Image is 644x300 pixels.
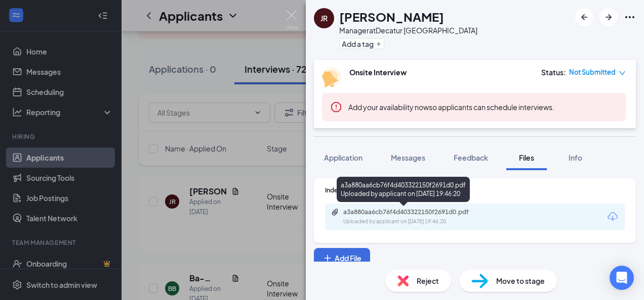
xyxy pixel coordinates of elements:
[331,208,339,216] svg: Paperclip
[541,67,566,77] div: Status :
[417,275,439,286] span: Reject
[343,208,485,216] div: a3a880aa6cb76f4d403322150f2691d0.pdf
[519,153,534,162] span: Files
[323,253,333,263] svg: Plus
[337,177,470,202] div: a3a880aa6cb76f4d403322150f2691d0.pdf Uploaded by applicant on [DATE] 19:46:20
[607,211,619,223] svg: Download
[339,25,477,35] div: Manager at Decatur [GEOGRAPHIC_DATA]
[339,38,384,49] button: PlusAdd a tag
[325,186,625,194] div: Indeed Resume
[569,153,582,162] span: Info
[320,13,328,23] div: JR
[578,11,590,23] svg: ArrowLeftNew
[348,102,429,112] button: Add your availability now
[314,248,370,268] button: Add FilePlus
[343,218,495,226] div: Uploaded by applicant on [DATE] 19:46:20
[496,275,545,286] span: Move to stage
[454,153,488,162] span: Feedback
[602,11,615,23] svg: ArrowRight
[330,101,342,113] svg: Error
[331,208,495,226] a: Paperclipa3a880aa6cb76f4d403322150f2691d0.pdfUploaded by applicant on [DATE] 19:46:20
[624,11,636,23] svg: Ellipses
[376,41,382,47] svg: Plus
[391,153,425,162] span: Messages
[569,67,616,77] span: Not Submitted
[619,70,626,77] span: down
[339,8,444,25] h1: [PERSON_NAME]
[349,68,407,77] b: Onsite Interview
[610,266,634,290] div: Open Intercom Messenger
[575,8,593,26] button: ArrowLeftNew
[324,153,363,162] span: Application
[348,103,554,112] span: so applicants can schedule interviews.
[599,8,618,26] button: ArrowRight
